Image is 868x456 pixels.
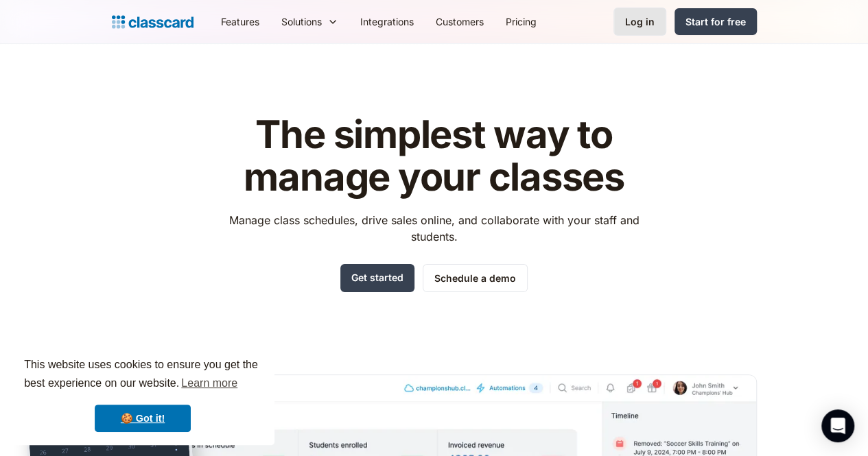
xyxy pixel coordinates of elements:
[425,6,495,37] a: Customers
[349,6,425,37] a: Integrations
[625,14,655,29] div: Log in
[675,8,757,35] a: Start for free
[179,373,239,394] a: learn more about cookies
[24,357,261,394] span: This website uses cookies to ensure you get the best experience on our website.
[11,344,274,445] div: cookieconsent
[281,14,322,29] div: Solutions
[423,264,528,292] a: Schedule a demo
[495,6,548,37] a: Pricing
[340,264,414,292] a: Get started
[270,6,349,37] div: Solutions
[95,405,191,432] a: dismiss cookie message
[216,212,652,245] p: Manage class schedules, drive sales online, and collaborate with your staff and students.
[112,12,193,32] a: home
[210,6,270,37] a: Features
[613,8,666,36] a: Log in
[821,409,854,442] div: Open Intercom Messenger
[685,14,746,29] div: Start for free
[216,114,652,198] h1: The simplest way to manage your classes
